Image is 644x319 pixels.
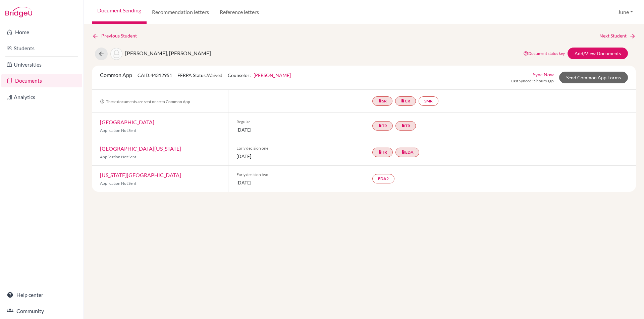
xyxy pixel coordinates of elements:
[378,150,382,154] i: insert_drive_file
[236,172,356,178] span: Early decision two
[533,71,554,78] a: Sync Now
[207,72,222,78] span: Waived
[395,121,416,131] a: insert_drive_fileTR
[1,58,82,71] a: Universities
[92,32,142,39] a: Previous Student
[1,25,82,39] a: Home
[254,72,291,78] a: [PERSON_NAME]
[378,124,382,128] i: insert_drive_file
[511,78,554,84] span: Last Synced: 5 hours ago
[228,72,291,78] span: Counselor:
[372,148,393,157] a: insert_drive_fileTR
[100,181,136,186] span: Application Not Sent
[236,153,356,160] span: [DATE]
[236,179,356,186] span: [DATE]
[1,304,82,318] a: Community
[599,32,636,39] a: Next Student
[395,148,419,157] a: insert_drive_fileEDA
[236,126,356,133] span: [DATE]
[401,124,405,128] i: insert_drive_file
[100,154,136,159] span: Application Not Sent
[100,128,136,133] span: Application Not Sent
[401,99,405,103] i: insert_drive_file
[100,172,181,178] a: [US_STATE][GEOGRAPHIC_DATA]
[1,74,82,87] a: Documents
[1,90,82,104] a: Analytics
[236,119,356,125] span: Regular
[378,99,382,103] i: insert_drive_file
[100,99,190,104] span: These documents are sent once to Common App
[615,6,636,18] button: June
[559,72,628,83] a: Send Common App Forms
[100,119,154,125] a: [GEOGRAPHIC_DATA]
[395,96,416,106] a: insert_drive_fileCR
[1,42,82,55] a: Students
[568,48,628,59] a: Add/View Documents
[125,50,211,56] span: [PERSON_NAME], [PERSON_NAME]
[372,174,394,183] a: EDA2
[100,72,132,78] span: Common App
[419,96,438,106] a: SMR
[372,96,392,106] a: insert_drive_fileSR
[100,145,181,152] a: [GEOGRAPHIC_DATA][US_STATE]
[401,150,405,154] i: insert_drive_file
[5,7,32,17] img: Bridge-U
[372,121,393,131] a: insert_drive_fileTR
[236,145,356,151] span: Early decision one
[523,51,565,56] a: Document status key
[138,72,172,78] span: CAID: 44312951
[1,288,82,302] a: Help center
[177,72,222,78] span: FERPA Status:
